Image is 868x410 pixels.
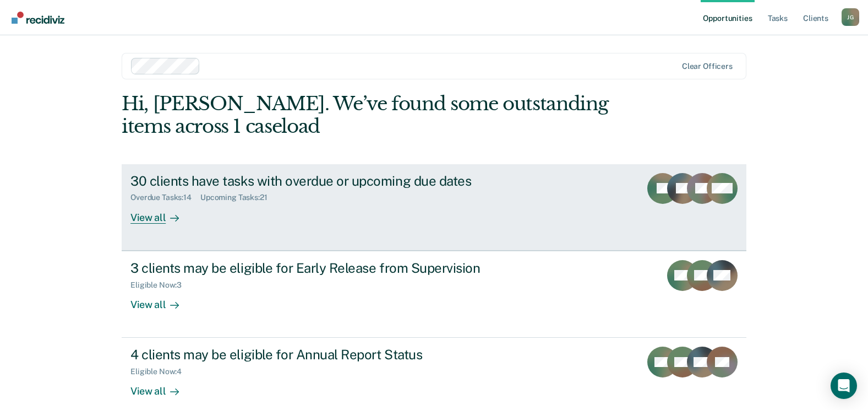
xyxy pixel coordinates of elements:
button: Profile dropdown button [842,8,859,26]
div: 30 clients have tasks with overdue or upcoming due dates [130,173,517,189]
div: Eligible Now : 3 [130,280,190,290]
div: J G [842,8,859,26]
div: 3 clients may be eligible for Early Release from Supervision [130,260,517,276]
div: Upcoming Tasks : 21 [200,193,276,202]
div: Hi, [PERSON_NAME]. We’ve found some outstanding items across 1 caseload [122,93,621,138]
div: 4 clients may be eligible for Annual Report Status [130,347,517,363]
div: Eligible Now : 4 [130,367,190,376]
img: Recidiviz [12,12,64,24]
div: View all [130,202,192,224]
div: View all [130,289,192,311]
div: Open Intercom Messenger [831,373,857,399]
a: 30 clients have tasks with overdue or upcoming due datesOverdue Tasks:14Upcoming Tasks:21View all [122,164,746,251]
div: View all [130,376,192,398]
a: 3 clients may be eligible for Early Release from SupervisionEligible Now:3View all [122,251,746,338]
div: Overdue Tasks : 14 [130,193,200,202]
div: Clear officers [682,62,733,71]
